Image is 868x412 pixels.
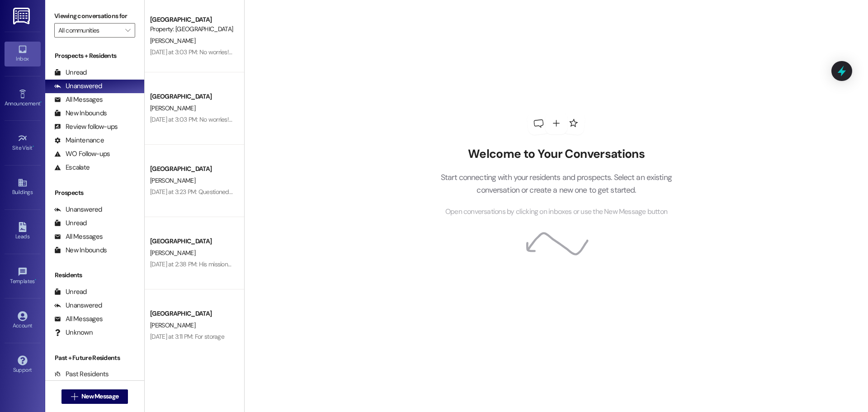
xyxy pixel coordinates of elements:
a: Site Visit • [5,131,41,155]
div: New Inbounds [54,109,107,118]
div: New Inbounds [54,246,107,255]
label: Viewing conversations for [54,9,135,23]
div: [DATE] at 3:11 PM: For storage [150,332,224,341]
input: All communities [58,23,121,38]
div: Unread [54,68,87,77]
div: Review follow-ups [54,122,118,132]
div: Property: [GEOGRAPHIC_DATA] [150,24,234,34]
div: [DATE] at 2:38 PM: His missionary email is blocking him from opening the link. Can you send it to... [150,260,516,268]
span: • [35,277,36,283]
span: Open conversations by clicking on inboxes or use the New Message button [445,206,667,218]
span: [PERSON_NAME] [150,249,195,257]
div: Unread [54,287,87,297]
div: Maintenance [54,136,104,145]
span: [PERSON_NAME] [150,176,195,185]
a: Inbox [5,42,41,66]
a: Support [5,353,41,377]
a: Account [5,308,41,333]
div: [DATE] at 3:03 PM: No worries! I just wanted to make sure that everything worked out for it. Plea... [150,115,525,123]
span: • [40,99,42,105]
div: All Messages [54,314,103,324]
span: [PERSON_NAME] [150,321,195,329]
span: [PERSON_NAME] [150,37,195,45]
div: Prospects + Residents [45,51,144,61]
div: [GEOGRAPHIC_DATA] [150,309,234,318]
span: New Message [81,392,118,401]
h2: Welcome to Your Conversations [427,147,685,161]
div: All Messages [54,232,103,242]
div: Unanswered [54,205,102,214]
span: • [33,143,34,150]
div: Residents [45,270,144,280]
i:  [71,393,78,400]
a: Templates • [5,264,41,289]
div: [DATE] at 3:23 PM: Questioned “Thank you! Also - he's decided to stay winter semester too. Can yo... [150,188,481,196]
div: Unread [54,218,87,228]
div: [GEOGRAPHIC_DATA] [150,92,234,101]
a: Buildings [5,175,41,199]
div: All Messages [54,95,103,104]
div: Unknown [54,328,93,337]
div: [GEOGRAPHIC_DATA] [150,15,234,24]
div: [DATE] at 3:03 PM: No worries! I just wanted to make sure that everything worked out for it. Plea... [150,48,525,56]
div: Past Residents [54,369,109,379]
button: New Message [61,389,128,404]
div: Unanswered [54,81,102,91]
div: Past + Future Residents [45,353,144,363]
span: [PERSON_NAME] [150,104,195,112]
img: ResiDesk Logo [13,8,32,24]
div: WO Follow-ups [54,149,110,159]
div: Unanswered [54,301,102,310]
p: Start connecting with your residents and prospects. Select an existing conversation or create a n... [427,171,685,197]
div: [GEOGRAPHIC_DATA] [150,164,234,174]
div: Prospects [45,188,144,198]
div: Escalate [54,163,90,172]
a: Leads [5,219,41,244]
i:  [125,27,130,34]
div: [GEOGRAPHIC_DATA] [150,237,234,246]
